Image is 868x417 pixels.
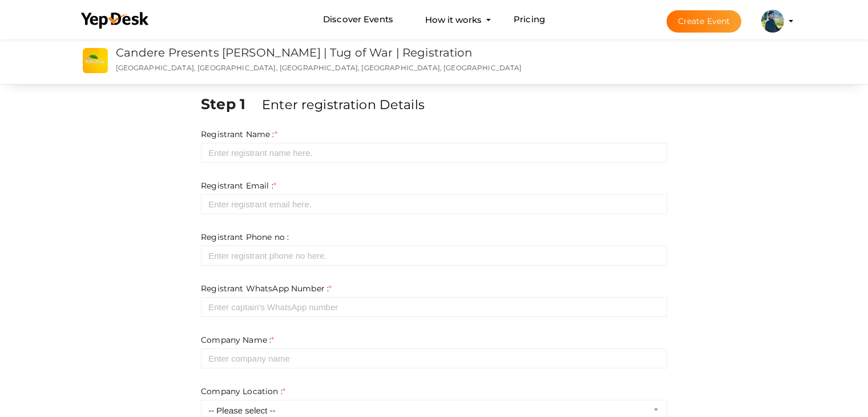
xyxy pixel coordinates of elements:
p: [GEOGRAPHIC_DATA], [GEOGRAPHIC_DATA], [GEOGRAPHIC_DATA], [GEOGRAPHIC_DATA], [GEOGRAPHIC_DATA] [116,63,550,73]
label: Enter registration Details [262,95,425,114]
label: Registrant Email : [201,180,276,191]
label: Company Name : [201,334,274,346]
label: Registrant WhatsApp Number : [201,283,332,294]
img: ACg8ocImFeownhHtboqxd0f2jP-n9H7_i8EBYaAdPoJXQiB63u4xhcvD=s100 [761,10,784,33]
a: Pricing [514,9,545,30]
label: Step 1 [201,94,260,114]
input: Enter registrant phone no here. [201,246,667,266]
button: How it works [422,9,485,30]
input: Enter company name [201,348,667,368]
button: Create Event [667,10,742,33]
label: Registrant Name : [201,129,277,140]
label: Registrant Phone no : [201,231,289,243]
img: 0C2H5NAW_small.jpeg [83,48,108,73]
input: Enter captain's WhatsApp number [201,297,667,317]
a: Discover Events [323,9,393,30]
input: Enter registrant name here. [201,143,667,163]
a: Candere Presents [PERSON_NAME] | Tug of War | Registration [116,46,473,59]
input: Enter registrant email here. [201,194,667,214]
label: Company Location : [201,386,285,397]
